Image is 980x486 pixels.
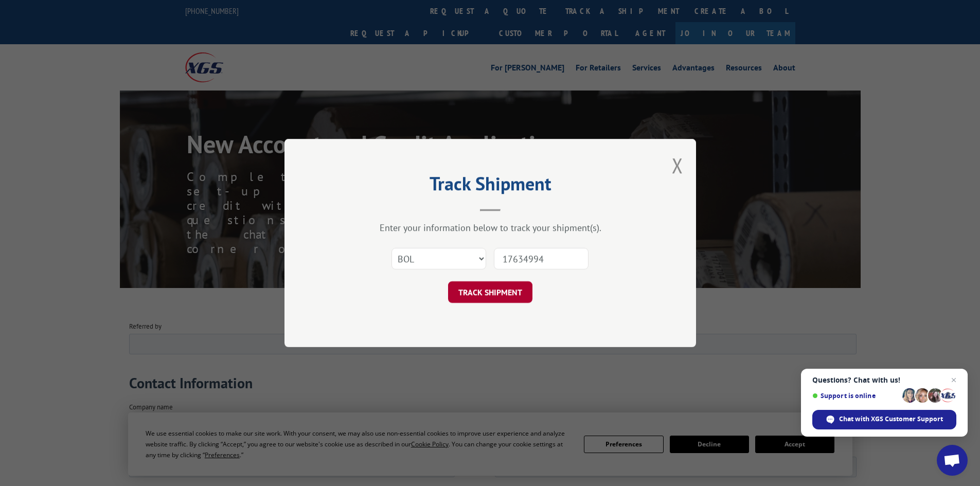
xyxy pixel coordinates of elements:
button: TRACK SHIPMENT [448,281,532,303]
span: Postal code [487,376,520,385]
span: DBA [366,123,379,132]
div: Open chat [937,445,968,476]
span: Who do you report to within your company? [366,208,488,217]
span: State/Region [244,376,280,385]
span: Chat with XGS Customer Support [839,415,943,424]
span: Close chat [948,374,960,386]
button: Close modal [672,152,683,179]
div: Enter your information below to track your shipment(s). [336,222,645,233]
h2: Track Shipment [336,176,645,196]
input: Number(s) [494,248,589,269]
span: Questions? Chat with us! [812,376,956,384]
span: Primary Contact Last Name [366,166,441,174]
span: Support is online [812,392,899,400]
span: Primary Contact Email [366,250,427,259]
div: Chat with XGS Customer Support [812,410,956,429]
